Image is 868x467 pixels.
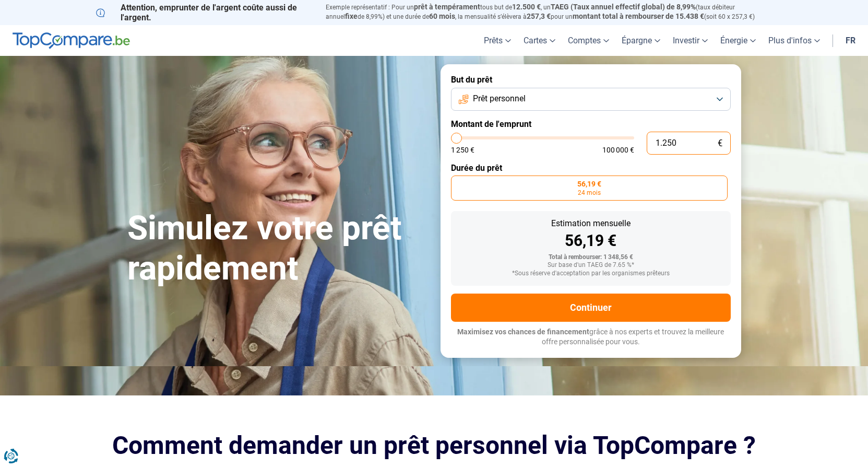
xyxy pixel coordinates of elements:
a: Investir [667,25,714,56]
span: TAEG (Taux annuel effectif global) de 8,99% [551,3,696,11]
button: Prêt personnel [451,88,731,111]
label: But du prêt [451,75,731,85]
a: fr [839,25,862,56]
img: TopCompare [13,32,130,49]
h1: Simulez votre prêt rapidement [127,208,428,289]
div: *Sous réserve d'acceptation par les organismes prêteurs [459,270,722,277]
div: Total à rembourser: 1 348,56 € [459,254,722,261]
span: € [718,139,722,148]
button: Continuer [451,294,731,322]
label: Durée du prêt [451,163,731,173]
span: 56,19 € [577,180,601,188]
p: Attention, emprunter de l'argent coûte aussi de l'argent. [96,3,313,22]
span: 24 mois [578,190,601,196]
span: 100 000 € [602,146,634,154]
a: Comptes [562,25,615,56]
a: Cartes [517,25,562,56]
a: Épargne [615,25,667,56]
a: Plus d'infos [762,25,826,56]
div: Sur base d'un TAEG de 7.65 %* [459,262,722,269]
span: 60 mois [429,12,455,20]
p: Exemple représentatif : Pour un tous but de , un (taux débiteur annuel de 8,99%) et une durée de ... [326,3,772,21]
span: montant total à rembourser de 15.438 € [573,12,704,20]
span: Maximisez vos chances de financement [457,328,589,336]
label: Montant de l'emprunt [451,119,731,129]
p: grâce à nos experts et trouvez la meilleure offre personnalisée pour vous. [451,327,731,347]
div: Estimation mensuelle [459,219,722,228]
span: prêt à tempérament [414,3,480,11]
span: 12.500 € [512,3,541,11]
span: Prêt personnel [473,93,526,104]
span: 1 250 € [451,146,474,154]
span: 257,3 € [527,12,551,20]
h2: Comment demander un prêt personnel via TopCompare ? [96,431,772,460]
span: fixe [345,12,358,20]
div: 56,19 € [459,233,722,249]
a: Énergie [714,25,762,56]
a: Prêts [478,25,517,56]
